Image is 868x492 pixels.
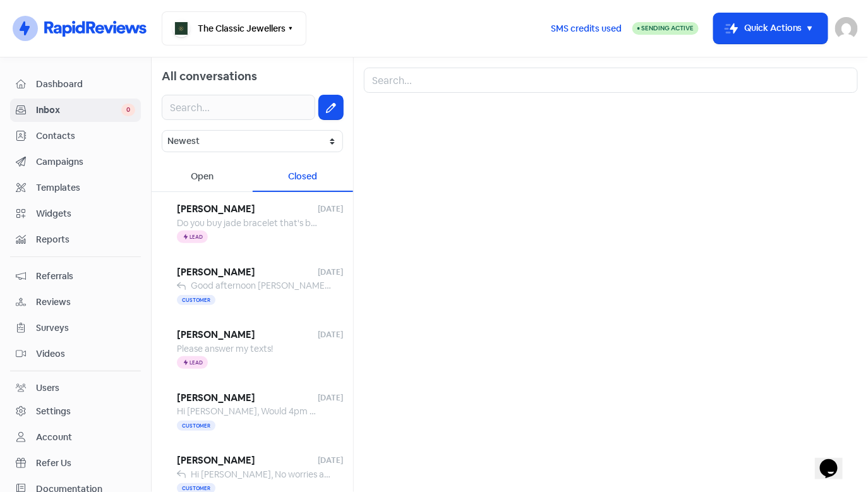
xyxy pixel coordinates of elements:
[36,233,135,246] span: Reports
[551,22,622,35] span: SMS credits used
[36,129,135,143] span: Contacts
[632,21,699,36] a: Sending Active
[10,342,141,366] a: Videos
[36,457,135,470] span: Refer Us
[10,376,141,400] a: Users
[10,228,141,251] a: Reports
[177,343,273,354] span: Please answer my texts!
[36,270,135,283] span: Referrals
[177,265,318,280] span: [PERSON_NAME]
[191,469,772,480] span: Hi [PERSON_NAME], No worries at all! Thank you for the heads up, we will look forward to seeing y...
[36,431,72,444] div: Account
[162,69,257,83] span: All conversations
[10,124,141,148] a: Contacts
[364,68,858,93] input: Search...
[177,391,318,405] span: [PERSON_NAME]
[318,455,343,466] span: [DATE]
[10,400,141,423] a: Settings
[36,78,135,91] span: Dashboard
[177,295,215,305] span: Customer
[177,421,215,431] span: Customer
[714,13,828,44] button: Quick Actions
[641,24,694,32] span: Sending Active
[36,181,135,195] span: Templates
[36,155,135,169] span: Campaigns
[190,234,203,239] span: Lead
[318,392,343,404] span: [DATE]
[10,99,141,122] a: Inbox 0
[10,176,141,200] a: Templates
[36,405,71,418] div: Settings
[10,265,141,288] a: Referrals
[10,150,141,174] a: Campaigns
[10,202,141,225] a: Widgets
[815,441,855,479] iframe: chat widget
[177,202,318,217] span: [PERSON_NAME]
[121,104,135,116] span: 0
[36,104,121,117] span: Inbox
[190,360,203,365] span: Lead
[318,267,343,278] span: [DATE]
[540,21,632,34] a: SMS credits used
[36,207,135,220] span: Widgets
[177,328,318,342] span: [PERSON_NAME]
[177,217,334,229] span: Do you buy jade bracelet that's broken
[318,329,343,340] span: [DATE]
[36,347,135,361] span: Videos
[835,17,858,40] img: User
[10,291,141,314] a: Reviews
[177,405,418,417] span: Hi [PERSON_NAME], Would 4pm this afternoon be suitable?
[318,203,343,215] span: [DATE]
[36,296,135,309] span: Reviews
[10,426,141,449] a: Account
[162,95,315,120] input: Search...
[162,11,306,45] button: The Classic Jewellers
[177,453,318,468] span: [PERSON_NAME]
[10,316,141,340] a: Surveys
[10,452,141,475] a: Refer Us
[36,321,135,335] span: Surveys
[152,162,253,192] div: Open
[10,73,141,96] a: Dashboard
[36,381,59,395] div: Users
[253,162,354,192] div: Closed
